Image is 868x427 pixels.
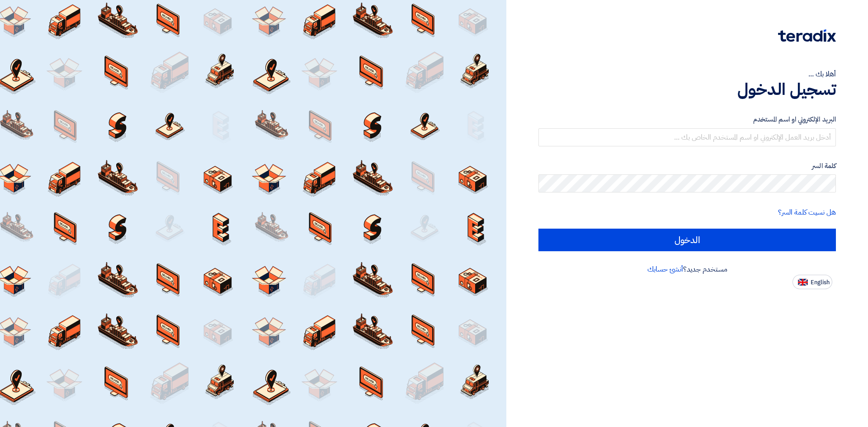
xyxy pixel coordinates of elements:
img: en-US.png [798,279,808,286]
img: Teradix logo [778,29,836,42]
input: الدخول [538,229,836,251]
label: البريد الإلكتروني او اسم المستخدم [538,114,836,125]
div: مستخدم جديد؟ [538,264,836,275]
a: أنشئ حسابك [647,264,683,275]
div: أهلا بك ... [538,69,836,80]
a: هل نسيت كلمة السر؟ [778,207,836,218]
input: أدخل بريد العمل الإلكتروني او اسم المستخدم الخاص بك ... [538,128,836,146]
h1: تسجيل الدخول [538,80,836,99]
span: English [811,279,830,286]
button: English [793,275,832,289]
label: كلمة السر [538,161,836,171]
